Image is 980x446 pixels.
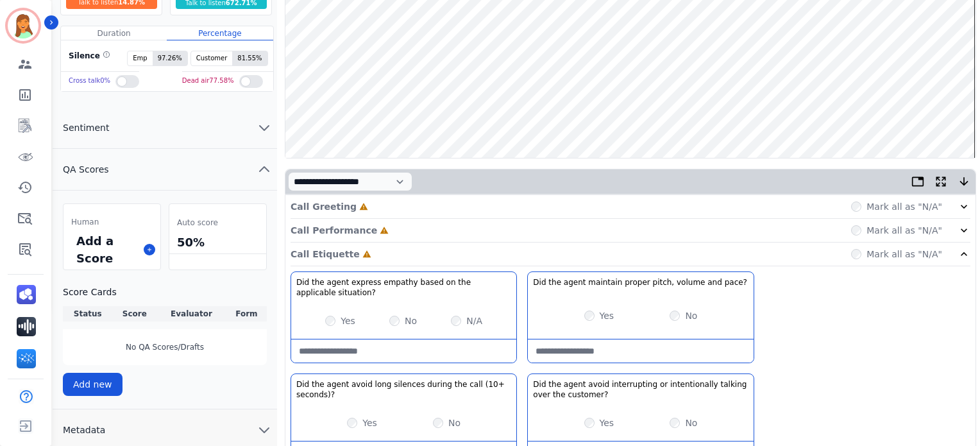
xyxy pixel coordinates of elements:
label: No [405,314,417,327]
div: Auto score [174,214,261,231]
div: Cross talk 0 % [69,72,110,90]
label: Yes [600,416,614,429]
label: Yes [341,314,355,327]
div: Add a Score [74,230,139,270]
th: Status [63,306,112,322]
button: Add new [63,373,122,396]
th: Form [226,306,267,322]
p: Call Performance [291,224,377,237]
span: Emp [128,51,152,65]
h3: Score Cards [63,286,267,298]
label: No [448,416,460,429]
h3: Did the agent express empathy based on the applicable situation? [296,277,511,298]
img: Bordered avatar [8,10,38,41]
div: 50% [174,231,261,253]
svg: chevron up [257,162,272,177]
p: Call Etiquette [291,248,360,261]
div: Silence [66,51,110,66]
div: Percentage [167,26,273,40]
span: Metadata [53,424,115,436]
th: Score [112,306,156,322]
span: Human [71,217,99,227]
span: Sentiment [53,121,119,134]
button: QA Scores chevron up [53,149,277,191]
svg: chevron down [257,422,272,438]
p: Call Greeting [291,200,357,213]
span: Customer [191,51,233,65]
div: Dead air 77.58 % [182,72,234,90]
h3: Did the agent maintain proper pitch, volume and pace? [533,277,747,287]
div: No QA Scores/Drafts [63,329,267,365]
div: Duration [61,26,167,40]
h3: Did the agent avoid interrupting or intentionally talking over the customer? [533,379,748,400]
button: Sentiment chevron down [53,107,277,149]
span: 97.26 % [153,51,187,65]
label: Mark all as "N/A" [866,224,942,237]
label: Yes [362,416,377,429]
label: Mark all as "N/A" [866,248,942,261]
label: No [685,416,697,429]
th: Evaluator [156,306,226,322]
label: N/A [466,314,482,327]
label: No [685,309,697,322]
label: Yes [600,309,614,322]
span: 81.55 % [232,51,267,65]
h3: Did the agent avoid long silences during the call (10+ seconds)? [296,379,511,400]
label: Mark all as "N/A" [866,200,942,213]
svg: chevron down [257,120,272,135]
span: QA Scores [53,163,119,176]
